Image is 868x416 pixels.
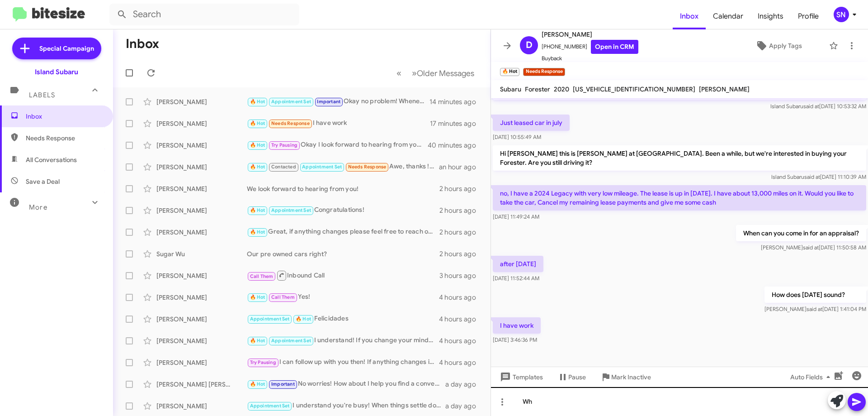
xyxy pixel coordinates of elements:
[156,380,247,389] div: [PERSON_NAME] [PERSON_NAME]
[35,67,78,77] div: Island Subaru
[26,112,103,121] span: Inbox
[417,68,474,78] span: Older Messages
[396,67,401,79] span: «
[673,3,706,29] a: Inbox
[250,403,290,409] span: Appointment Set
[250,381,265,387] span: 🔥 Hot
[439,249,483,258] div: 2 hours ago
[156,293,247,302] div: [PERSON_NAME]
[247,249,439,258] div: Our pre owned cars right?
[156,163,247,172] div: [PERSON_NAME]
[156,249,247,258] div: Sugar Wu
[706,3,750,29] span: Calendar
[736,225,866,241] p: When can you come in for an appraisal?
[771,173,866,180] span: Island Subaru [DATE] 11:10:39 AM
[783,369,841,385] button: Auto Fields
[699,85,750,93] span: [PERSON_NAME]
[445,402,483,411] div: a day ago
[156,402,247,411] div: [PERSON_NAME]
[271,207,311,213] span: Appointment Set
[493,145,866,171] p: Hi [PERSON_NAME] this is [PERSON_NAME] at [GEOGRAPHIC_DATA]. Been a while, but we're interested i...
[250,338,265,344] span: 🔥 Hot
[542,40,638,54] span: [PHONE_NUMBER]
[791,3,826,29] a: Profile
[250,99,265,105] span: 🔥 Hot
[803,244,819,251] span: said at
[271,99,311,105] span: Appointment Set
[392,64,480,82] nav: Page navigation example
[271,142,297,148] span: Try Pausing
[445,380,483,389] div: a day ago
[593,369,658,385] button: Mark Inactive
[156,184,247,193] div: [PERSON_NAME]
[12,38,101,59] a: Special Campaign
[156,315,247,324] div: [PERSON_NAME]
[493,256,543,272] p: after [DATE]
[439,206,483,215] div: 2 hours ago
[750,3,791,29] a: Insights
[493,134,541,140] span: [DATE] 10:55:49 AM
[271,294,295,300] span: Call Them
[790,369,834,385] span: Auto Fields
[247,335,439,346] div: I understand! If you change your mind later, feel free to reach out. Have a great day!
[156,358,247,367] div: [PERSON_NAME]
[391,64,407,82] button: Previous
[26,177,60,186] span: Save a Deal
[523,68,565,76] small: Needs Response
[439,315,483,324] div: 4 hours ago
[439,163,483,172] div: an hour ago
[156,119,247,128] div: [PERSON_NAME]
[26,155,77,164] span: All Conversations
[550,369,593,385] button: Pause
[542,29,638,40] span: [PERSON_NAME]
[493,317,541,334] p: I have work
[247,184,439,193] div: We look forward to hearing from you!
[247,118,430,129] div: I have work
[525,85,550,93] span: Forester
[39,44,94,53] span: Special Campaign
[317,99,340,105] span: Important
[348,164,387,170] span: Needs Response
[247,140,429,150] div: Okay I look forward to hearing from you! Have a great weekend.
[439,184,483,193] div: 2 hours ago
[156,228,247,237] div: [PERSON_NAME]
[439,336,483,345] div: 4 hours ago
[247,292,439,302] div: Yes!
[247,401,445,411] div: I understand you're busy! When things settle down, let’s schedule a time for you to test drive th...
[247,205,439,215] div: Congratulations!
[429,141,483,150] div: 40 minutes ago
[591,40,638,54] a: Open in CRM
[250,164,265,170] span: 🔥 Hot
[430,119,483,128] div: 17 minutes ago
[250,316,290,322] span: Appointment Set
[611,369,651,385] span: Mark Inactive
[770,103,866,110] span: Island Subaru [DATE] 10:53:32 AM
[250,142,265,148] span: 🔥 Hot
[500,85,521,93] span: Subaru
[769,38,802,54] span: Apply Tags
[247,227,439,237] div: Great, if anything changes please feel free to reach out!
[156,271,247,280] div: [PERSON_NAME]
[156,206,247,215] div: [PERSON_NAME]
[493,275,539,282] span: [DATE] 11:52:44 AM
[732,38,825,54] button: Apply Tags
[247,314,439,324] div: Felicidades
[247,96,429,107] div: Okay no problem! Whenever you are ready please feel free to reach out!
[439,271,483,280] div: 3 hours ago
[271,120,310,126] span: Needs Response
[429,97,483,106] div: 14 minutes ago
[29,91,55,99] span: Labels
[764,287,866,303] p: How does [DATE] sound?
[250,229,265,235] span: 🔥 Hot
[247,270,439,281] div: Inbound Call
[542,54,638,63] span: Buyback
[156,97,247,106] div: [PERSON_NAME]
[764,306,866,312] span: [PERSON_NAME] [DATE] 1:41:04 PM
[29,203,47,211] span: More
[296,316,311,322] span: 🔥 Hot
[250,207,265,213] span: 🔥 Hot
[412,67,417,79] span: »
[247,162,439,172] div: Awe, thanks !!!!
